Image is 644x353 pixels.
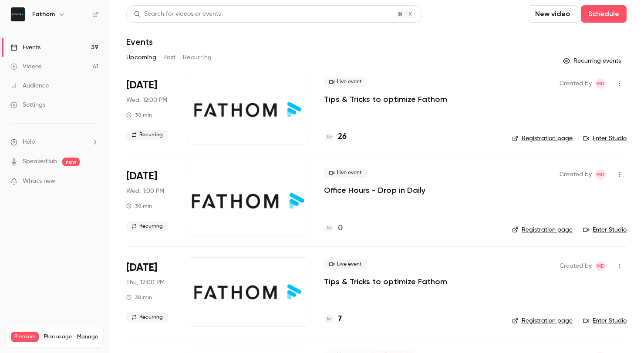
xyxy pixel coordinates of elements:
[126,261,157,275] span: [DATE]
[324,276,447,287] a: Tips & Tricks to optimize Fathom
[126,312,168,323] span: Recurring
[126,187,164,195] span: Wed, 1:00 PM
[126,221,168,232] span: Recurring
[126,78,157,92] span: [DATE]
[597,261,605,271] span: MD
[512,316,573,325] a: Registration page
[324,94,447,104] a: Tips & Tricks to optimize Fathom
[560,78,592,89] span: Created by
[23,157,57,166] a: SpeakerHub
[126,96,167,104] span: Wed, 12:00 PM
[338,131,347,143] h4: 26
[324,131,347,143] a: 26
[583,134,627,143] a: Enter Studio
[183,50,212,64] button: Recurring
[126,111,152,118] div: 30 min
[11,7,25,21] img: Fathom
[581,5,627,23] button: Schedule
[595,261,606,271] span: Michelle Dizon
[134,10,221,19] div: Search for videos or events
[324,222,343,234] a: 0
[324,259,367,269] span: Live event
[10,81,49,90] div: Audience
[126,294,152,301] div: 30 min
[23,138,35,147] span: Help
[338,222,343,234] h4: 0
[597,78,605,89] span: MD
[11,332,39,342] span: Premium
[163,50,176,64] button: Past
[10,101,45,109] div: Settings
[126,278,165,287] span: Thu, 12:00 PM
[528,5,577,23] button: New video
[126,257,172,327] div: Oct 9 Thu, 12:00 PM (America/Toronto)
[77,333,98,340] a: Manage
[597,169,605,180] span: MD
[324,77,367,87] span: Live event
[583,225,627,234] a: Enter Studio
[560,169,592,180] span: Created by
[126,75,172,145] div: Oct 8 Wed, 12:00 PM (America/Toronto)
[324,313,342,325] a: 7
[126,202,152,209] div: 30 min
[338,313,342,325] h4: 7
[126,166,172,235] div: Oct 8 Wed, 1:00 PM (America/Toronto)
[10,43,40,52] div: Events
[32,10,55,19] h6: Fathom
[512,134,573,143] a: Registration page
[10,138,98,147] li: help-dropdown-opener
[595,78,606,89] span: Michelle Dizon
[44,333,72,340] span: Plan usage
[559,54,627,68] button: Recurring events
[595,169,606,180] span: Michelle Dizon
[324,168,367,178] span: Live event
[23,177,55,186] span: What's new
[512,225,573,234] a: Registration page
[126,130,168,140] span: Recurring
[560,261,592,271] span: Created by
[583,316,627,325] a: Enter Studio
[62,158,80,166] span: new
[126,169,157,183] span: [DATE]
[126,50,156,64] button: Upcoming
[10,62,41,71] div: Videos
[126,37,153,47] h1: Events
[324,185,425,195] a: Office Hours - Drop in Daily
